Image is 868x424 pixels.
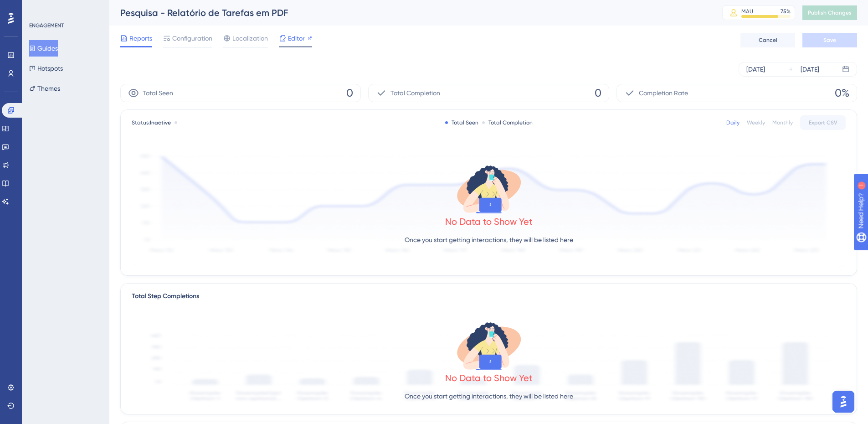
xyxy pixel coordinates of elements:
button: Save [802,33,857,47]
div: [DATE] [746,64,765,75]
span: Inactive [150,119,171,126]
div: No Data to Show Yet [445,215,533,228]
p: Once you start getting interactions, they will be listed here [405,234,573,245]
span: Configuration [172,33,212,44]
span: 0 [346,86,353,100]
p: Once you start getting interactions, they will be listed here [405,391,573,402]
div: Total Completion [482,119,533,126]
div: Pesquisa - Relatório de Tarefas em PDF [120,6,699,19]
div: No Data to Show Yet [445,372,533,384]
span: Editor [288,33,305,44]
span: Export CSV [809,119,837,126]
span: Reports [129,33,152,44]
span: Localization [232,33,268,44]
iframe: UserGuiding AI Assistant Launcher [830,388,857,415]
span: Status: [132,119,171,126]
div: MAU [741,8,753,15]
div: ENGAGEMENT [29,22,64,29]
button: Export CSV [800,115,846,130]
button: Hotspots [29,60,63,77]
button: Themes [29,80,60,97]
button: Guides [29,40,58,57]
span: Total Seen [143,88,173,98]
span: Save [823,36,836,44]
span: 0 [595,86,601,100]
span: 0% [835,86,849,100]
span: Total Completion [390,88,440,98]
div: Daily [726,119,740,126]
div: Total Seen [445,119,478,126]
div: Weekly [747,119,765,126]
div: 1 [63,5,66,12]
span: Publish Changes [808,9,852,16]
div: Total Step Completions [132,291,199,302]
div: Monthly [772,119,793,126]
button: Cancel [740,33,795,47]
div: [DATE] [801,64,819,75]
span: Completion Rate [639,88,688,98]
span: Cancel [759,36,777,44]
span: Need Help? [21,2,57,13]
div: 75 % [781,8,791,15]
button: Publish Changes [802,5,857,20]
